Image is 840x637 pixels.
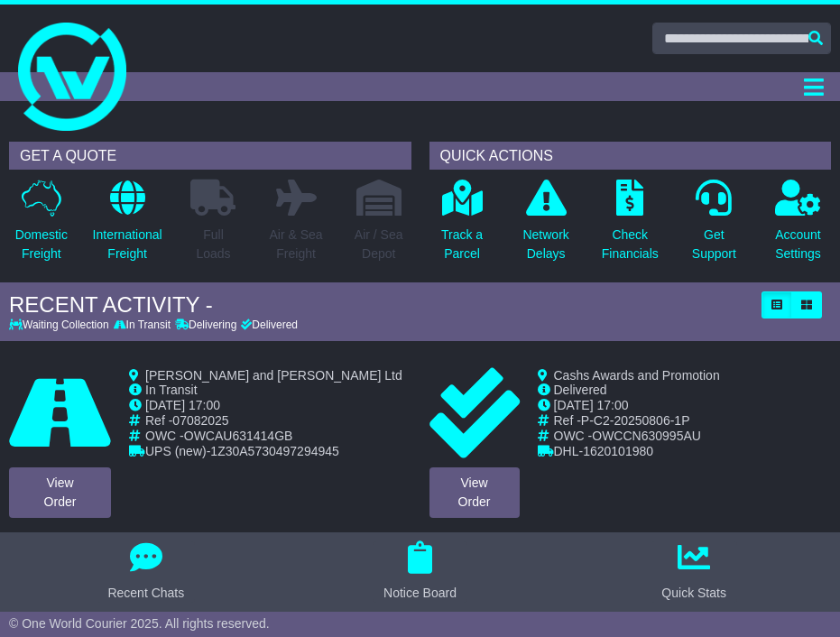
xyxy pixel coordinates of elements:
td: OWC - [145,429,402,444]
td: Ref - [554,413,720,429]
div: Notice Board [383,584,457,603]
button: Notice Board [373,541,467,603]
span: OWCAU631414GB [184,429,293,443]
div: RECENT ACTIVITY - [9,292,752,318]
div: Delivering [172,318,238,331]
span: 07082025 [172,413,228,428]
span: P-C2-20250806-1P [581,413,690,428]
a: ViewOrder [429,467,520,518]
td: - [554,444,720,459]
button: Toggle navigation [796,72,831,101]
p: Account Settings [775,226,821,263]
p: Air & Sea Freight [270,226,323,263]
span: [DATE] 17:00 [554,398,629,412]
button: Recent Chats [97,541,195,603]
a: GetSupport [691,179,737,273]
a: Track aParcel [440,179,484,273]
div: Waiting Collection [9,318,111,331]
a: InternationalFreight [92,179,163,273]
div: Delivered [239,318,298,331]
span: [DATE] 17:00 [145,398,220,412]
span: [PERSON_NAME] and [PERSON_NAME] Ltd [145,368,402,383]
p: Domestic Freight [15,226,68,263]
div: Recent Chats [107,584,184,603]
span: In Transit [145,383,198,397]
td: OWC - [554,429,720,444]
p: Network Delays [522,226,568,263]
div: Quick Stats [661,584,726,603]
div: In Transit [111,318,172,331]
a: DomesticFreight [14,179,69,273]
p: Air / Sea Depot [355,226,403,263]
span: DHL [554,444,579,458]
span: Cashs Awards and Promotion [554,368,720,383]
p: International Freight [93,226,162,263]
span: UPS (new) [145,444,207,458]
span: 1Z30A5730497294945 [210,444,338,458]
span: 1620101980 [583,444,653,458]
a: CheckFinancials [601,179,660,273]
td: Ref - [145,413,402,429]
span: OWCCN630995AU [592,429,701,443]
a: ViewOrder [9,467,111,518]
div: GET A QUOTE [9,142,411,170]
p: Get Support [692,226,736,263]
p: Track a Parcel [441,226,483,263]
a: AccountSettings [774,179,822,273]
span: Delivered [554,383,607,397]
p: Full Loads [190,226,235,263]
button: Quick Stats [651,541,737,603]
div: QUICK ACTIONS [429,142,832,170]
p: Check Financials [602,226,659,263]
span: © One World Courier 2025. All rights reserved. [9,616,270,631]
a: NetworkDelays [522,179,569,273]
td: - [145,444,402,459]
